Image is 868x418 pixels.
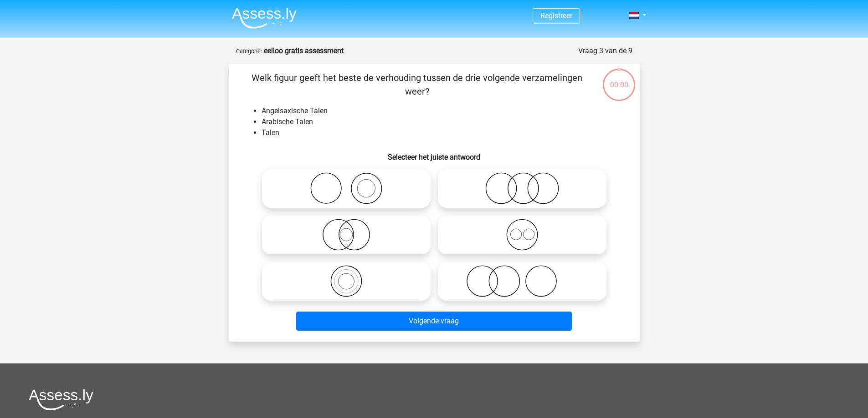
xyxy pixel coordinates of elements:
[296,312,572,331] button: Volgende vraag
[264,46,344,55] strong: eelloo gratis assessment
[243,71,591,98] p: Welk figuur geeft het beste de verhouding tussen de drie volgende verzamelingen weer?
[243,146,625,161] h6: Selecteer het juiste antwoord
[236,48,262,55] small: Categorie:
[262,116,625,127] li: Arabische Talen
[262,106,625,116] li: Angelsaxische Talen
[29,389,93,410] img: Assessly logo
[602,68,636,91] div: 00:00
[540,11,572,20] a: Registreer
[232,7,297,29] img: Assessly
[262,127,625,138] li: Talen
[578,45,632,56] div: Vraag 3 van de 9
